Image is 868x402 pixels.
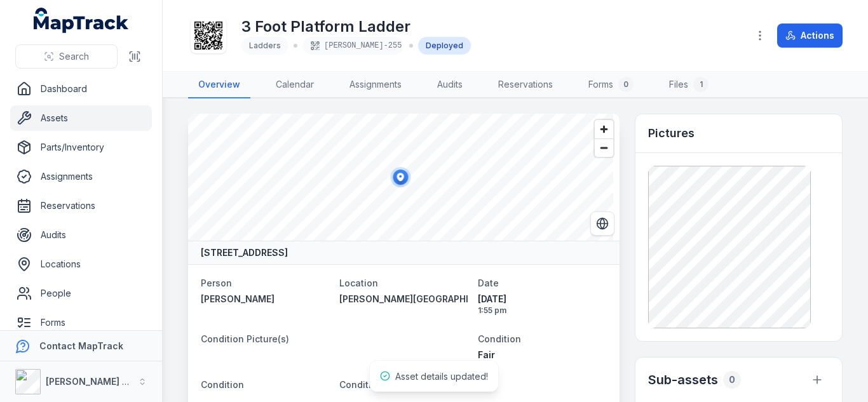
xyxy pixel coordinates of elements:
a: Forms [10,310,152,335]
button: Zoom in [595,120,613,138]
a: Assignments [339,72,412,98]
a: Reservations [488,72,563,98]
div: 1 [693,77,709,92]
button: Switch to Satellite View [590,211,614,236]
a: [PERSON_NAME] [201,293,329,305]
span: Condition Picture(s) [201,333,289,344]
a: Forms0 [578,72,644,98]
time: 17/03/2025, 1:55:42 pm [478,293,606,316]
span: Condition Picture(s) [339,379,428,390]
span: [PERSON_NAME][GEOGRAPHIC_DATA] [339,293,505,304]
strong: Contact MapTrack [39,340,123,351]
strong: [PERSON_NAME] Air [46,376,134,387]
a: Audits [10,222,152,248]
div: [PERSON_NAME]-255 [302,37,404,55]
h2: Sub-assets [648,371,718,389]
button: Actions [777,23,843,48]
a: Parts/Inventory [10,135,152,160]
h1: 3 Foot Platform Ladder [241,17,471,37]
a: Dashboard [10,76,152,102]
div: Deployed [418,37,471,55]
span: Search [59,50,89,63]
button: Search [15,44,118,69]
h3: Pictures [648,124,695,142]
span: Condition [478,333,521,344]
canvas: Map [188,114,613,241]
a: Overview [188,72,250,98]
span: Location [339,278,378,288]
span: Date [478,278,499,288]
span: Ladders [249,41,281,50]
a: Audits [427,72,473,98]
span: Fair [478,349,495,360]
a: Assignments [10,164,152,189]
strong: [STREET_ADDRESS] [201,246,288,259]
a: [PERSON_NAME][GEOGRAPHIC_DATA] [339,293,468,305]
button: Zoom out [595,138,613,157]
a: Locations [10,251,152,277]
a: Reservations [10,193,152,218]
span: Person [201,278,232,288]
a: MapTrack [34,8,129,33]
a: Assets [10,105,152,131]
a: Files1 [659,72,719,98]
a: People [10,281,152,306]
div: 0 [618,77,634,92]
span: 1:55 pm [478,305,606,316]
div: 0 [723,371,741,389]
span: Asset details updated! [395,371,488,382]
span: [DATE] [478,293,606,305]
a: Calendar [266,72,324,98]
span: Condition [201,379,244,390]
